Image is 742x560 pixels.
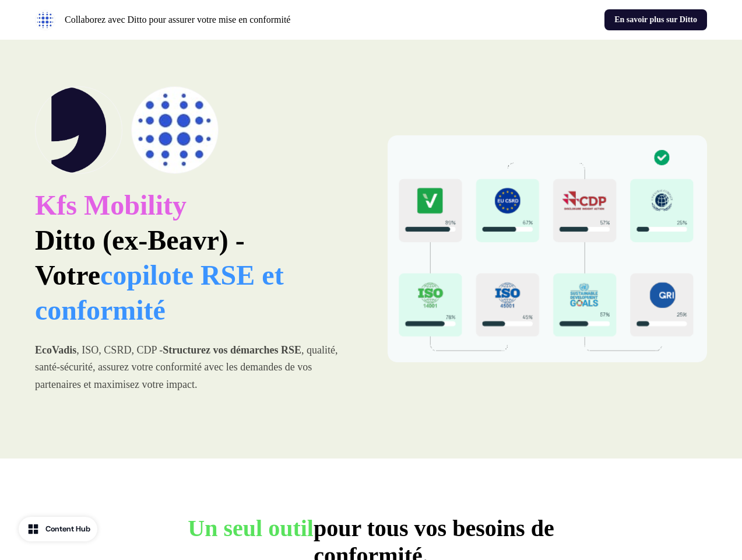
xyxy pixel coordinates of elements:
div: Content Hub [45,523,90,535]
button: Content Hub [19,517,97,541]
strong: Structurez vos démarches RSE [163,344,301,356]
strong: EcoVadis [35,344,76,356]
p: Collaborez avec Ditto pour assurer votre mise en conformité [65,13,290,27]
span: copilote RSE et conformité [35,260,284,325]
a: En savoir plus sur Ditto [604,9,707,30]
strong: Votre [35,260,284,325]
p: Ditto (ex-Beavr) - [35,188,355,328]
span: Un seul outil [188,515,314,541]
span: Kfs Mobility [35,190,187,220]
p: , ISO, CSRD, CDP - , qualité, santé-sécurité, assurez votre conformité avec les demandes de vos p... [35,342,355,393]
